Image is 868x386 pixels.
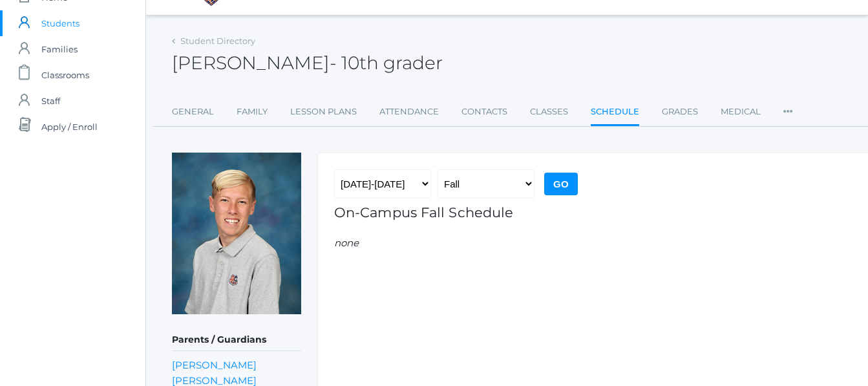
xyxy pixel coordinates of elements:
span: Classrooms [41,62,89,88]
a: Grades [662,99,698,125]
a: Schedule [591,99,639,127]
a: Student Directory [180,36,255,46]
a: Contacts [461,99,507,125]
a: Lesson Plans [290,99,357,125]
span: Apply / Enroll [41,114,98,140]
span: Staff [41,88,60,114]
span: Students [41,10,79,36]
a: Attendance [379,99,439,125]
a: Family [237,99,268,125]
a: Classes [530,99,568,125]
a: Medical [721,99,761,125]
img: Joshua Luz [172,153,301,314]
h5: Parents / Guardians [172,329,301,351]
span: - 10th grader [330,52,443,74]
a: General [172,99,214,125]
h2: [PERSON_NAME] [172,53,443,73]
input: Go [544,173,578,195]
span: Families [41,36,78,62]
a: [PERSON_NAME] [172,359,257,371]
